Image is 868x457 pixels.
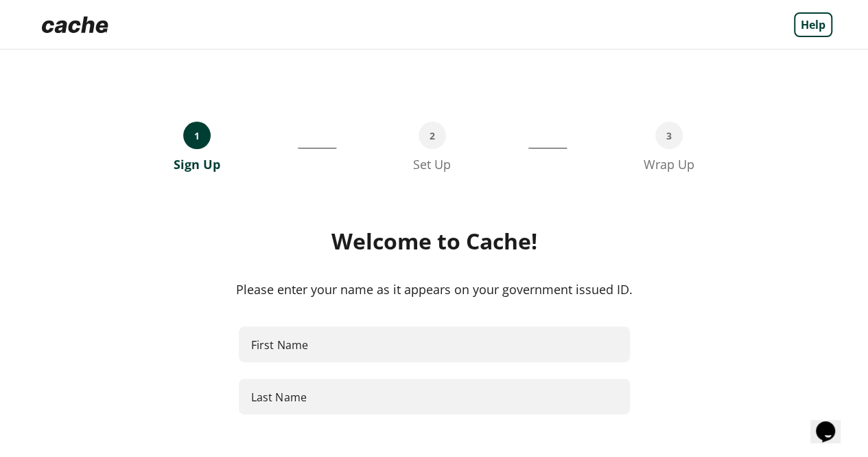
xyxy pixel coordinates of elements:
[644,156,694,172] div: Wrap Up
[413,156,451,172] div: Set Up
[810,402,854,443] iframe: chat widget
[183,122,211,149] div: 1
[174,156,220,172] div: Sign Up
[419,122,446,149] div: 2
[36,227,832,255] div: Welcome to Cache!
[528,122,567,172] div: ___________________________________
[794,12,832,37] a: Help
[36,280,832,299] div: Please enter your name as it appears on your government issued ID.
[298,122,336,172] div: __________________________________
[655,122,683,149] div: 3
[36,11,114,38] img: Logo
